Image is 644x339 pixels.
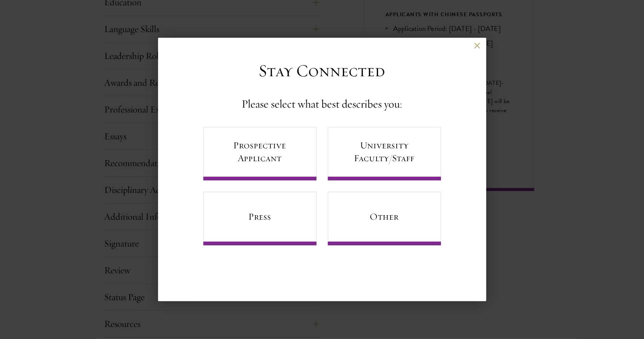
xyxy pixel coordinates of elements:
[259,60,386,82] h3: Stay Connected
[203,192,317,245] a: Press
[203,127,317,180] a: Prospective Applicant
[328,192,441,245] a: Other
[328,127,441,180] a: University Faculty/Staff
[242,97,403,112] h4: Please select what best describes you:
